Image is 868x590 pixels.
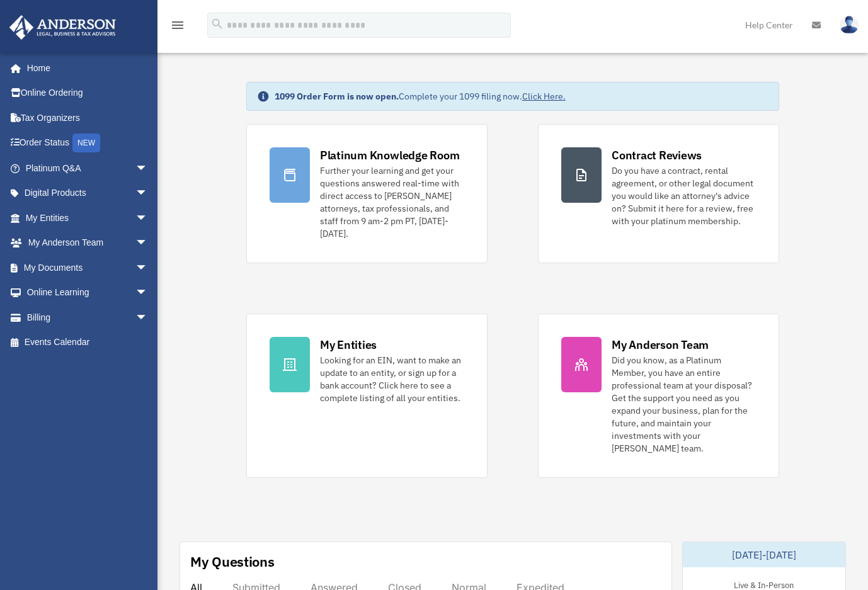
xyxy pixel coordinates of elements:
span: arrow_drop_down [135,305,161,331]
strong: 1099 Order Form is now open. [275,91,399,102]
span: arrow_drop_down [135,280,161,306]
a: menu [170,22,185,33]
i: menu [170,18,185,33]
div: NEW [72,133,100,152]
div: Complete your 1099 filing now. [275,90,566,103]
a: Tax Organizers [9,105,167,130]
a: Order StatusNEW [9,130,167,156]
a: Digital Productsarrow_drop_down [9,181,167,206]
a: My Anderson Teamarrow_drop_down [9,230,167,256]
a: Platinum Q&Aarrow_drop_down [9,156,167,181]
a: Click Here. [522,91,566,102]
div: My Questions [190,552,275,571]
div: Contract Reviews [612,147,702,163]
a: Online Ordering [9,81,167,106]
span: arrow_drop_down [135,255,161,281]
span: arrow_drop_down [135,205,161,231]
a: My Entitiesarrow_drop_down [9,205,167,230]
span: arrow_drop_down [135,181,161,207]
span: arrow_drop_down [135,156,161,181]
img: User Pic [840,16,859,34]
a: Home [9,55,161,81]
div: Did you know, as a Platinum Member, you have an entire professional team at your disposal? Get th... [612,354,756,455]
div: My Entities [320,337,377,353]
i: search [210,17,224,31]
div: My Anderson Team [612,337,709,353]
a: Contract Reviews Do you have a contract, rental agreement, or other legal document you would like... [538,124,779,263]
a: Events Calendar [9,330,167,355]
div: Looking for an EIN, want to make an update to an entity, or sign up for a bank account? Click her... [320,354,464,404]
img: Anderson Advisors Platinum Portal [6,15,120,40]
a: Billingarrow_drop_down [9,305,167,330]
a: My Entities Looking for an EIN, want to make an update to an entity, or sign up for a bank accoun... [246,314,488,478]
div: Do you have a contract, rental agreement, or other legal document you would like an attorney's ad... [612,164,756,227]
div: [DATE]-[DATE] [683,542,846,567]
a: Platinum Knowledge Room Further your learning and get your questions answered real-time with dire... [246,124,488,263]
a: My Documentsarrow_drop_down [9,255,167,280]
a: My Anderson Team Did you know, as a Platinum Member, you have an entire professional team at your... [538,314,779,478]
a: Online Learningarrow_drop_down [9,280,167,305]
div: Further your learning and get your questions answered real-time with direct access to [PERSON_NAM... [320,164,464,240]
div: Platinum Knowledge Room [320,147,460,163]
span: arrow_drop_down [135,230,161,256]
